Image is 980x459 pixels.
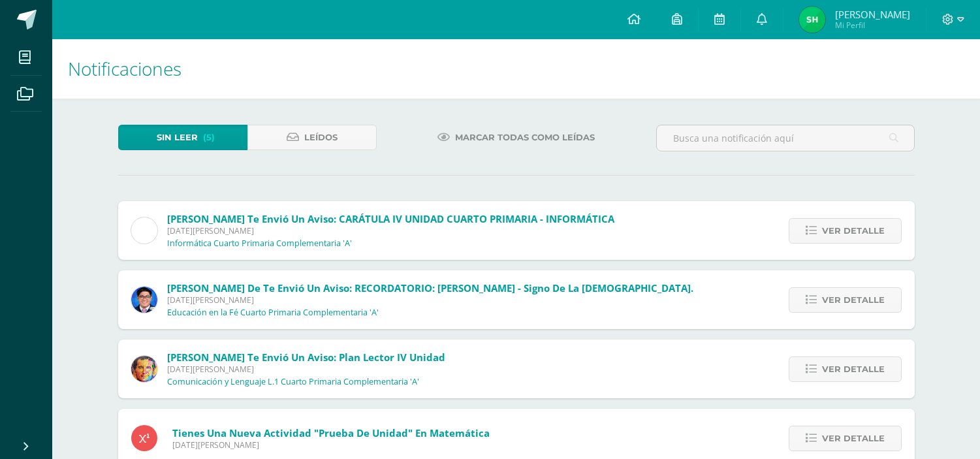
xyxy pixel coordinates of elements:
a: Leídos [247,125,377,150]
span: Ver detalle [822,288,885,312]
span: Tienes una nueva actividad "Prueba de Unidad" En Matemática [172,426,490,439]
span: [PERSON_NAME] te envió un aviso: CARÁTULA IV UNIDAD CUARTO PRIMARIA - INFORMÁTICA [167,212,614,225]
input: Busca una notificación aquí [657,125,914,151]
a: Marcar todas como leídas [421,125,611,150]
span: [PERSON_NAME] de te envió un aviso: RECORDATORIO: [PERSON_NAME] - Signo de la [DEMOGRAPHIC_DATA]. [167,281,693,294]
span: Sin leer [157,125,198,150]
span: [DATE][PERSON_NAME] [167,225,614,236]
p: Educación en la Fé Cuarto Primaria Complementaria 'A' [167,308,379,318]
span: [PERSON_NAME] [835,8,910,21]
span: [PERSON_NAME] te envió un aviso: Plan lector IV unidad [167,351,445,364]
span: Ver detalle [822,357,885,381]
img: cae4b36d6049cd6b8500bd0f72497672.png [131,217,157,244]
span: [DATE][PERSON_NAME] [172,439,490,451]
span: [DATE][PERSON_NAME] [167,364,445,375]
img: 038ac9c5e6207f3bea702a86cda391b3.png [131,287,157,313]
a: Sin leer(5) [118,125,247,150]
span: (5) [203,125,215,150]
span: Leídos [304,125,338,150]
img: 49d5a75e1ce6d2edc12003b83b1ef316.png [131,356,157,382]
span: Ver detalle [822,219,885,243]
p: Informática Cuarto Primaria Complementaria 'A' [167,238,352,249]
span: [DATE][PERSON_NAME] [167,294,693,306]
span: Notificaciones [68,56,182,81]
span: Marcar todas como leídas [455,125,595,150]
p: Comunicación y Lenguaje L.1 Cuarto Primaria Complementaria 'A' [167,377,419,387]
span: Mi Perfil [835,20,910,31]
span: Ver detalle [822,426,885,451]
img: fc4339666baa0cca7e3fa14130174606.png [799,7,825,33]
